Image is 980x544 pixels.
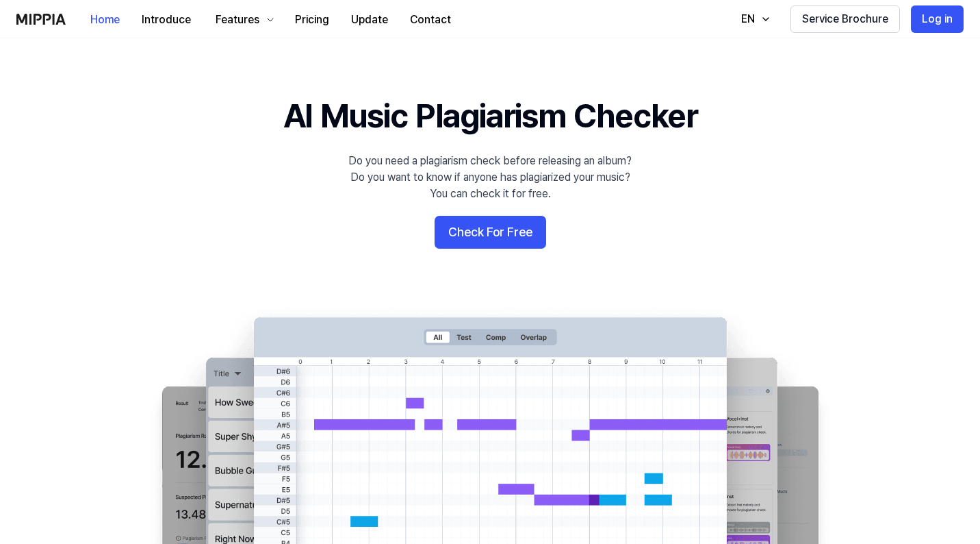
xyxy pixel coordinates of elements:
[727,5,779,33] button: EN
[16,14,66,25] img: logo
[202,6,284,34] button: Features
[340,6,399,34] button: Update
[131,6,202,34] button: Introduce
[283,93,697,139] h1: AI Music Plagiarism Checker
[399,6,462,34] button: Contact
[435,216,546,249] button: Check For Free
[284,6,340,34] button: Pricing
[79,1,131,38] a: Home
[911,5,964,33] button: Log in
[340,1,399,38] a: Update
[79,6,131,34] button: Home
[213,12,262,28] div: Features
[790,5,900,33] button: Service Brochure
[348,153,632,202] div: Do you need a plagiarism check before releasing an album? Do you want to know if anyone has plagi...
[738,11,758,27] div: EN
